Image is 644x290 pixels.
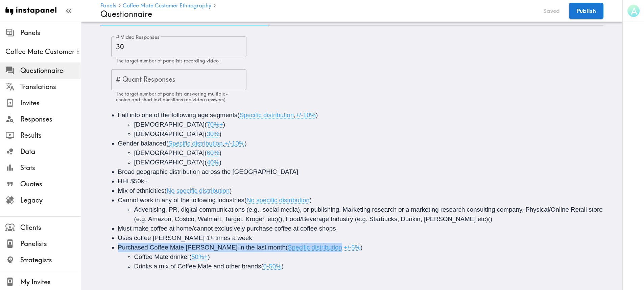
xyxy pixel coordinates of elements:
span: Strategists [20,255,81,265]
span: ) [310,196,312,204]
span: ( [166,140,168,147]
span: ) [230,187,232,194]
span: Clients [20,223,81,232]
span: , [294,111,295,118]
span: Drinks a mix of Coffee Mate and other brands [134,263,261,270]
span: ( [286,244,288,251]
span: Invites [20,98,81,108]
span: ( [205,121,207,128]
span: Panels [20,28,81,37]
span: 70%+ [207,121,223,128]
span: 0-50% [263,263,282,270]
a: Coffee Mate Customer Ethnography [123,3,211,9]
span: Gender balanced [118,140,166,147]
span: ) [223,121,225,128]
span: ( [205,130,207,137]
span: Specific distribution [239,111,294,118]
span: , [342,244,344,251]
span: [DEMOGRAPHIC_DATA] [134,121,205,128]
span: ) [219,130,221,137]
span: +/-5% [344,244,360,251]
span: 60% [207,149,219,156]
span: The target number of panelists answering multiple-choice and short text questions (no video answe... [116,91,228,103]
span: +/-10% [295,111,316,118]
span: ) [219,149,221,156]
span: ( [237,111,239,118]
span: HHI $50k+ [118,178,148,185]
button: A [627,4,640,18]
span: +/-10% [224,140,245,147]
span: 30% [207,130,219,137]
span: No specific distribution [246,196,310,204]
span: , [223,140,224,147]
span: Fall into one of the following age segments [118,111,238,118]
span: ( [261,263,263,270]
span: ) [360,244,362,251]
span: Specific distribution [288,244,342,251]
span: Legacy [20,195,81,205]
span: Translations [20,82,81,91]
span: [DEMOGRAPHIC_DATA] [134,130,205,137]
span: () [488,215,492,222]
span: Coffee Mate Customer Ethnography [5,47,81,56]
span: Panelists [20,239,81,248]
span: Responses [20,114,81,124]
span: Purchased Coffee Mate [PERSON_NAME] in the last month [118,244,286,251]
span: No specific distribution [167,187,230,194]
span: Advertising, PR, digital communications (e.g., social media), or publishing, Marketing research o... [134,206,604,222]
span: ) [208,253,210,260]
span: ( [205,159,207,166]
span: ( [189,253,191,260]
span: ( [205,149,207,156]
span: 40% [207,159,219,166]
span: Questionnaire [20,66,81,75]
span: ) [316,111,318,118]
span: Coffee Mate drinker [134,253,190,260]
span: ) [244,140,246,147]
span: ) [282,263,284,270]
span: The target number of panelists recording video. [116,58,220,64]
h4: Questionnaire [100,9,534,19]
span: Uses coffee [PERSON_NAME] 1+ times a week [118,234,252,241]
span: Broad geographic distribution across the [GEOGRAPHIC_DATA] [118,168,298,175]
span: ) [219,159,221,166]
span: My Invites [20,277,81,287]
span: A [631,5,637,17]
span: Results [20,131,81,140]
a: Panels [100,3,116,9]
span: Specific distribution [168,140,223,147]
div: Audience [100,102,603,279]
span: Data [20,147,81,156]
span: Quotes [20,179,81,189]
span: Must make coffee at home/cannot exclusively purchase coffee at coffee shops [118,225,336,232]
span: Stats [20,163,81,173]
span: ( [244,196,246,204]
span: ( [164,187,166,194]
span: [DEMOGRAPHIC_DATA] [134,149,205,156]
span: Mix of ethnicities [118,187,165,194]
span: [DEMOGRAPHIC_DATA] [134,159,205,166]
span: Cannot work in any of the following industries [118,196,244,204]
span: 50%+ [191,253,208,260]
label: # Video Responses [116,33,160,41]
button: Publish [569,3,603,19]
